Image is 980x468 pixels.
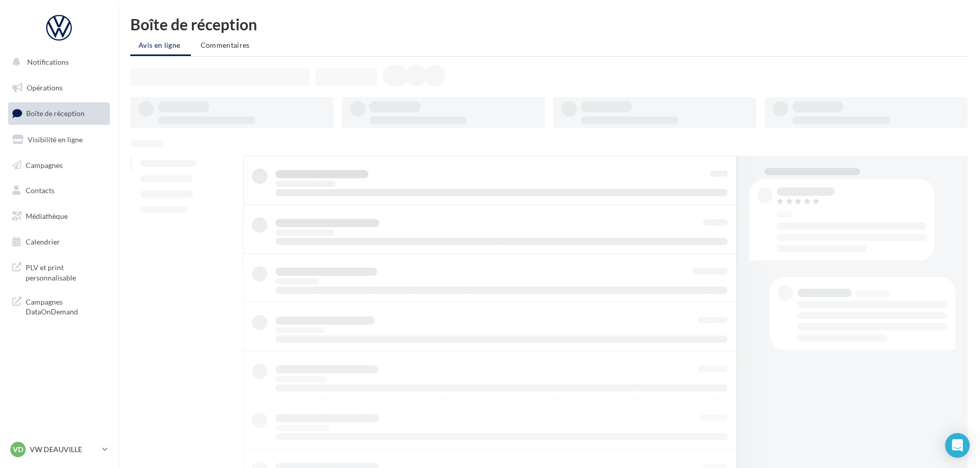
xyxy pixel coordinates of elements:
[6,231,112,253] a: Calendrier
[945,433,970,458] div: Open Intercom Messenger
[26,186,54,195] span: Contacts
[8,440,110,459] a: VD VW DEAUVILLE
[26,160,63,169] span: Campagnes
[30,444,98,455] p: VW DEAUVILLE
[6,291,112,321] a: Campagnes DataOnDemand
[28,135,83,144] span: Visibilité en ligne
[6,102,112,124] a: Boîte de réception
[130,16,968,32] div: Boîte de réception
[27,58,69,66] span: Notifications
[6,205,112,227] a: Médiathèque
[26,260,106,283] span: PLV et print personnalisable
[13,444,23,455] span: VD
[26,212,68,220] span: Médiathèque
[6,180,112,201] a: Contacts
[6,77,112,99] a: Opérations
[6,129,112,151] a: Visibilité en ligne
[6,51,108,73] button: Notifications
[26,109,85,118] span: Boîte de réception
[201,41,250,49] span: Commentaires
[6,155,112,176] a: Campagnes
[27,83,63,92] span: Opérations
[26,237,60,246] span: Calendrier
[6,256,112,287] a: PLV et print personnalisable
[26,295,106,317] span: Campagnes DataOnDemand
